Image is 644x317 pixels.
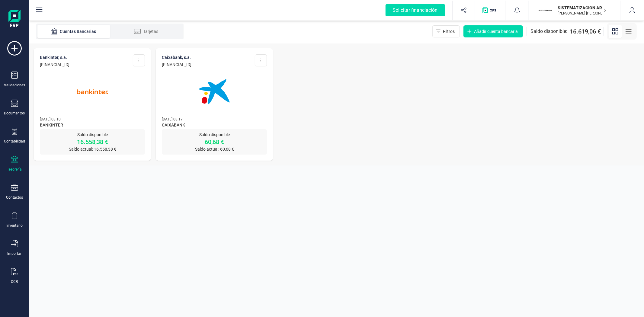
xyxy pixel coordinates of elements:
p: [FINANCIAL_ID] [162,62,191,68]
span: 16.619,06 € [570,27,601,36]
button: Filtros [432,25,460,37]
p: Saldo disponible [162,132,267,138]
span: [DATE] 08:17 [162,117,183,121]
div: Solicitar financiación [386,4,445,16]
div: Cuentas Bancarias [50,28,98,34]
span: Saldo disponible: [530,28,567,35]
div: OCR [11,279,18,284]
div: Importar [8,251,22,256]
button: Añadir cuenta bancaria [463,25,523,37]
p: Saldo disponible [40,132,145,138]
p: 60,68 € [162,138,267,146]
p: BANKINTER, S.A. [40,54,69,60]
button: SISISTEMATIZACION ARQUITECTONICA EN REFORMAS SL[PERSON_NAME] [PERSON_NAME] [536,1,614,20]
p: SISTEMATIZACION ARQUITECTONICA EN REFORMAS SL [558,5,606,11]
span: BANKINTER [40,122,145,129]
p: Saldo actual: 60,68 € [162,146,267,152]
button: Solicitar financiación [378,1,452,20]
button: Logo de OPS [479,1,502,20]
img: Logo de OPS [482,7,498,13]
div: Validaciones [4,83,25,88]
div: Contabilidad [4,139,25,144]
span: CAIXABANK [162,122,267,129]
p: [FINANCIAL_ID] [40,62,69,68]
div: Inventario [6,223,23,228]
p: CAIXABANK, S.A. [162,54,191,60]
p: Saldo actual: 16.558,38 € [40,146,145,152]
p: [PERSON_NAME] [PERSON_NAME] [558,11,606,16]
img: SI [539,4,552,17]
span: [DATE] 08:10 [40,117,61,121]
div: Documentos [4,111,25,116]
p: 16.558,38 € [40,138,145,146]
span: Añadir cuenta bancaria [474,28,518,34]
div: Contactos [6,195,23,200]
div: Tesorería [7,167,22,172]
img: Logo Finanedi [8,10,21,29]
div: Tarjetas [122,28,170,34]
span: Filtros [443,28,455,34]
